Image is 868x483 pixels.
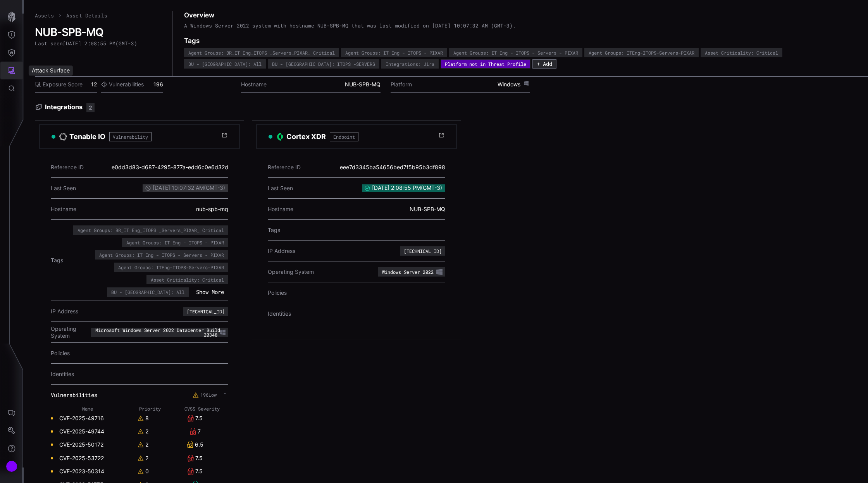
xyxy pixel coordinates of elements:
[51,308,78,315] span: IP Address
[124,441,162,448] div: 2
[176,415,214,422] div: 7.5
[69,132,105,141] h3: Tenable IO
[95,328,227,337] div: Microsoft Windows Server 2022 Datacenter Build 20348
[268,289,287,296] span: Policies
[124,468,162,475] div: 0
[101,77,163,93] div: 196
[404,249,442,253] div: [TECHNICAL_ID]
[99,253,224,257] div: Agent Groups: IT Eng - ITOPS - Servers - PIXAR
[143,184,228,191] span: [DATE] 10:07:32 AM ( GMT-3 )
[35,11,107,20] nav: breadcrumb
[51,371,74,378] span: Identities
[66,12,107,19] span: Asset Details
[276,133,284,141] img: PaloAlto Cortex XDR
[59,428,104,435] a: CVE-2025-49744
[126,240,224,245] div: Agent Groups: IT Eng - ITOPS - PIXAR
[77,228,224,232] div: Agent Groups: BR_IT Eng_ITOPS _Servers_PIXAR_ Critical
[35,12,54,19] a: Assets
[268,268,314,275] span: Operating System
[35,81,83,88] label: Exposure Score
[35,77,97,93] div: 12
[268,206,293,213] span: Hostname
[330,132,358,141] span: Endpoint
[345,50,443,55] div: Agent Groups: IT Eng - ITOPS - PIXAR
[445,62,526,66] div: Platform not in Threat Profile
[51,325,91,339] span: Operating System
[151,277,224,282] div: Asset Criticality: Critical
[59,415,104,422] a: CVE-2025-49716
[589,50,694,55] div: Agent Groups: ITEng-ITOPS-Servers-PIXAR
[51,164,84,171] span: Reference ID
[188,50,335,55] div: Agent Groups: BR_IT Eng_ITOPS _Servers_PIXAR_ Critical
[51,257,63,264] span: Tags
[192,288,228,296] button: Show More
[112,160,228,175] div: e0dd3d83-d687-4295-877a-edd6c0e6d32d
[382,269,444,275] div: Windows Server 2022
[35,40,137,46] div: Last seen [DATE] 2:08:55 PM ( GMT-3 )
[51,350,70,357] span: Policies
[59,468,104,475] a: CVE-2023-50314
[86,103,95,112] div: 2
[286,132,326,141] h3: Cortex XDR
[345,81,381,88] span: NUB-SPB-MQ
[193,392,217,398] label: 196 Low
[59,455,104,462] a: CVE-2025-53722
[111,290,184,294] div: BU - [GEOGRAPHIC_DATA]: All
[35,26,161,39] h2: NUB-SPB-MQ
[51,185,76,192] span: Last Seen
[176,441,214,448] div: 6.5
[29,65,73,76] div: Attack Surface
[176,455,214,462] div: 7.5
[272,62,375,66] div: BU - [GEOGRAPHIC_DATA]: ITOPS -SERVERS
[188,62,262,66] div: BU - [GEOGRAPHIC_DATA]: All
[118,265,224,270] div: Agent Groups: ITEng-ITOPS-Servers-PIXAR
[51,406,124,412] th: Name
[453,50,578,55] div: Agent Groups: IT Eng - ITOPS - Servers - PIXAR
[176,468,214,475] div: 7.5
[51,206,76,213] span: Hostname
[268,227,280,234] span: Tags
[362,184,445,191] span: [DATE] 2:08:55 PM ( GMT-3 )
[532,59,556,69] button: + Add
[196,202,228,217] div: nub-spb-mq
[124,406,176,412] th: Priority
[268,310,291,317] span: Identities
[101,81,144,88] label: Vulnerabilities
[124,455,162,462] div: 2
[176,406,228,412] th: CVSS Severity
[268,248,295,254] span: IP Address
[59,441,103,448] a: CVE-2025-50172
[268,185,293,192] span: Last Seen
[410,202,445,217] div: NUB-SPB-MQ
[187,309,225,314] div: [TECHNICAL_ID]
[498,81,530,88] span: Windows
[386,62,434,66] div: Integrations: Jira
[124,415,162,422] div: 8
[35,103,868,112] h3: Integrations
[59,133,67,141] img: Tenable
[51,392,97,399] span: Vulnerabilities
[705,50,778,55] div: Asset Criticality: Critical
[109,132,152,141] span: Vulnerability
[124,428,162,435] div: 2
[391,81,412,88] label: Platform
[268,164,301,171] span: Reference ID
[241,81,267,88] label: Hostname
[340,160,445,175] div: eee7d3345ba54656bed7f5b95b3df898
[176,428,214,435] div: 7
